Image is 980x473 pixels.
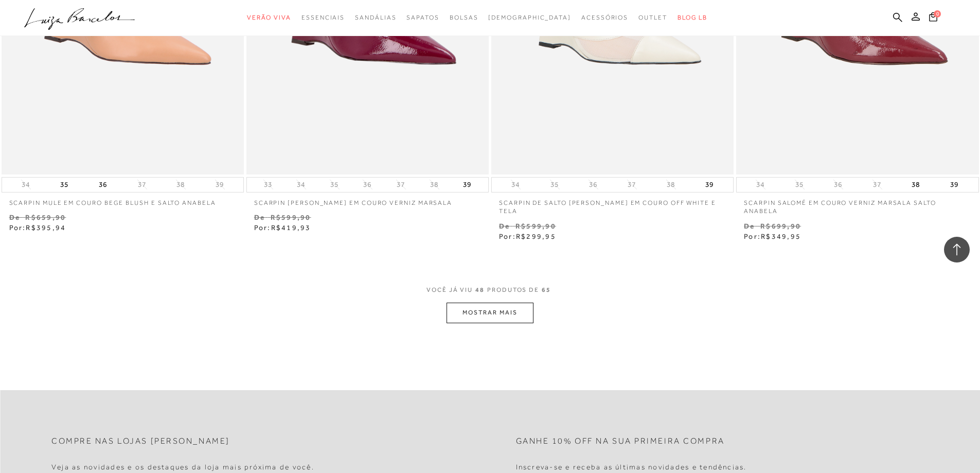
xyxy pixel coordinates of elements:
[355,14,396,21] span: Sandálias
[947,178,961,192] button: 39
[57,178,72,192] button: 35
[450,8,478,27] a: noSubCategoriesText
[678,8,707,27] a: BLOG LB
[327,180,342,189] button: 35
[638,14,667,21] span: Outlet
[516,463,747,471] h4: Inscreva-se e receba as últimas novidades e tendências.
[870,180,884,189] button: 37
[19,180,33,189] button: 34
[294,180,308,189] button: 34
[25,213,66,221] small: R$659,90
[135,180,149,189] button: 37
[261,180,275,189] button: 33
[638,8,667,27] a: noSubCategoriesText
[664,180,678,189] button: 38
[360,180,375,189] button: 36
[586,180,600,189] button: 36
[9,213,20,221] small: De
[2,192,244,207] a: SCARPIN MULE EM COURO BEGE BLUSH E SALTO ANABELA
[254,213,265,221] small: De
[450,14,478,21] span: Bolsas
[9,223,66,232] span: Por:
[301,14,345,21] span: Essenciais
[301,8,345,27] a: noSubCategoriesText
[744,232,801,240] span: Por:
[499,222,510,230] small: De
[516,436,725,446] h2: Ganhe 10% off na sua primeira compra
[247,14,291,21] span: Verão Viva
[26,223,66,232] span: R$395,94
[447,303,533,323] button: MOSTRAR MAIS
[394,180,408,189] button: 37
[934,10,941,17] span: 0
[475,286,485,293] span: 48
[426,286,554,293] span: VOCÊ JÁ VIU PRODUTOS DE
[625,180,639,189] button: 37
[247,8,291,27] a: noSubCategoriesText
[488,14,571,21] span: [DEMOGRAPHIC_DATA]
[831,180,845,189] button: 36
[760,222,801,230] small: R$699,90
[406,8,439,27] a: noSubCategoriesText
[581,8,628,27] a: noSubCategoriesText
[491,192,734,216] a: SCARPIN DE SALTO [PERSON_NAME] EM COURO OFF WHITE E TELA
[508,180,523,189] button: 34
[499,232,556,240] span: Por:
[355,8,396,27] a: noSubCategoriesText
[51,436,230,446] h2: Compre nas lojas [PERSON_NAME]
[516,232,556,240] span: R$299,95
[212,180,227,189] button: 39
[96,178,110,192] button: 36
[406,14,439,21] span: Sapatos
[488,8,571,27] a: noSubCategoriesText
[542,286,551,293] span: 65
[736,192,978,216] a: SCARPIN SALOMÉ EM COURO VERNIZ MARSALA SALTO ANABELA
[254,223,311,232] span: Por:
[427,180,441,189] button: 38
[173,180,188,189] button: 38
[581,14,628,21] span: Acessórios
[926,11,940,25] button: 0
[51,463,314,471] h4: Veja as novidades e os destaques da loja mais próxima de você.
[908,178,923,192] button: 38
[761,232,801,240] span: R$349,95
[744,222,755,230] small: De
[547,180,562,189] button: 35
[246,192,489,207] a: SCARPIN [PERSON_NAME] EM COURO VERNIZ MARSALA
[271,213,311,221] small: R$599,90
[515,222,556,230] small: R$599,90
[792,180,807,189] button: 35
[753,180,768,189] button: 34
[460,178,474,192] button: 39
[271,223,311,232] span: R$419,93
[678,14,707,21] span: BLOG LB
[702,178,717,192] button: 39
